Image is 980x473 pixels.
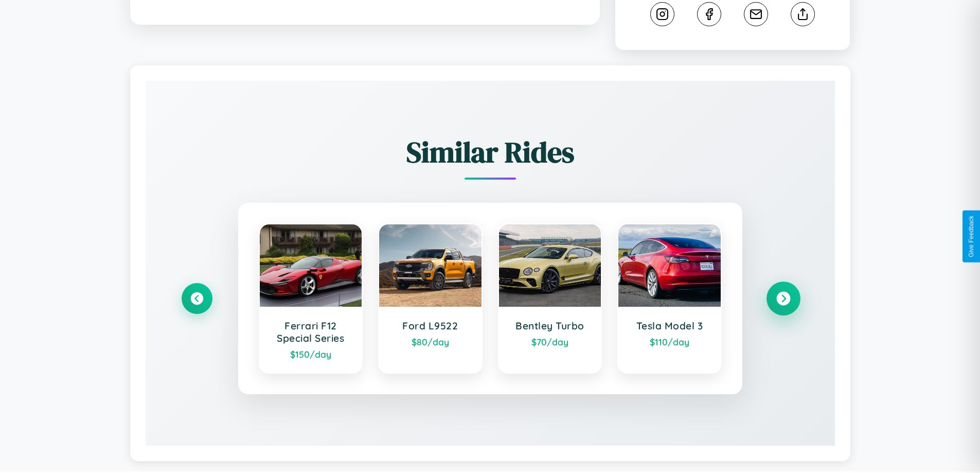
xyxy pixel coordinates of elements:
[617,223,722,374] a: Tesla Model 3$110/day
[498,223,602,374] a: Bentley Turbo$70/day
[509,336,591,347] div: $ 70 /day
[968,216,975,257] div: Give Feedback
[389,336,471,347] div: $ 80 /day
[378,223,483,374] a: Ford L9522$80/day
[509,320,591,332] h3: Bentley Turbo
[629,336,710,347] div: $ 110 /day
[270,320,352,344] h3: Ferrari F12 Special Series
[182,132,799,172] h2: Similar Rides
[389,320,471,332] h3: Ford L9522
[270,348,352,360] div: $ 150 /day
[629,320,710,332] h3: Tesla Model 3
[259,223,363,374] a: Ferrari F12 Special Series$150/day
